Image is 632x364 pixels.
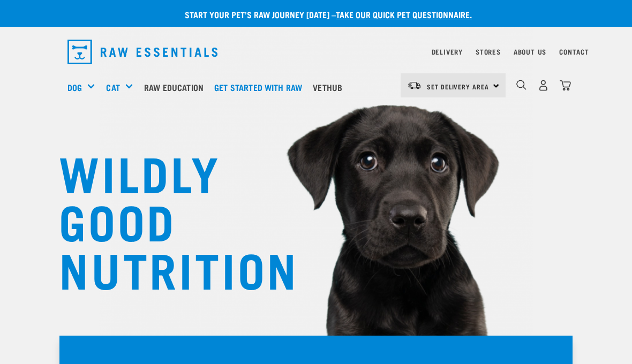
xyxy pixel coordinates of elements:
img: Raw Essentials Logo [67,40,217,64]
a: Vethub [310,66,350,109]
a: Stores [476,50,501,54]
a: Dog [67,81,82,94]
a: Cat [106,81,119,94]
img: van-moving.png [407,81,422,90]
h1: WILDLY GOOD NUTRITION [59,147,273,292]
a: About Us [514,50,546,54]
a: Get started with Raw [212,66,310,109]
a: Delivery [432,50,463,54]
img: user.png [538,80,549,91]
span: Set Delivery Area [427,85,489,88]
a: take our quick pet questionnaire. [336,12,472,17]
img: home-icon@2x.png [560,80,571,91]
a: Contact [559,50,589,54]
nav: dropdown navigation [59,35,573,69]
img: home-icon-1@2x.png [516,80,526,90]
a: Raw Education [141,66,212,109]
